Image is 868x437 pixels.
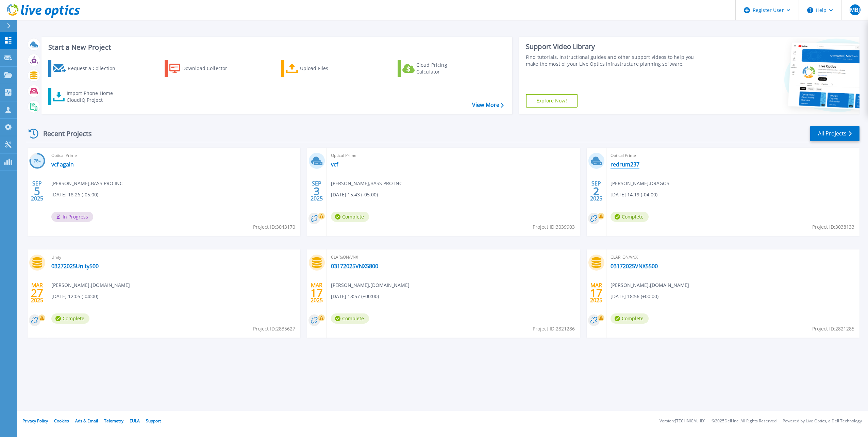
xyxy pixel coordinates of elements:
[75,418,98,424] a: Ads & Email
[611,293,658,300] span: [DATE] 18:56 (+00:00)
[611,212,649,222] span: Complete
[26,125,101,142] div: Recent Projects
[29,157,45,165] h3: 78
[331,254,576,261] span: CLARiiON/VNX
[51,281,130,289] span: [PERSON_NAME] , [DOMAIN_NAME]
[281,60,357,77] a: Upload Files
[590,179,603,204] div: SEP 2025
[660,419,705,423] li: Version: [TECHNICAL_ID]
[51,161,74,168] a: vcf again
[314,188,320,194] span: 3
[68,62,122,75] div: Request a Collection
[611,180,669,187] span: [PERSON_NAME] , DRAGOS
[416,62,471,75] div: Cloud Pricing Calculator
[31,290,43,296] span: 27
[611,161,639,168] a: redrum237
[51,254,296,261] span: Unity
[22,418,48,424] a: Privacy Policy
[331,180,402,187] span: [PERSON_NAME] , BASS PRO INC
[51,180,123,187] span: [PERSON_NAME] , BASS PRO INC
[611,263,658,270] a: 03172025VNX5500
[611,281,689,289] span: [PERSON_NAME] , [DOMAIN_NAME]
[526,94,578,108] a: Explore Now!
[331,293,379,300] span: [DATE] 18:57 (+00:00)
[611,313,649,324] span: Complete
[331,281,410,289] span: [PERSON_NAME] , [DOMAIN_NAME]
[310,280,323,305] div: MAR 2025
[331,212,369,222] span: Complete
[331,191,378,198] span: [DATE] 15:43 (-05:00)
[472,102,504,108] a: View More
[130,418,140,424] a: EULA
[526,42,702,51] div: Support Video Library
[51,191,98,198] span: [DATE] 18:26 (-05:00)
[38,159,41,163] span: %
[48,60,124,77] a: Request a Collection
[165,60,240,77] a: Download Collector
[31,179,44,204] div: SEP 2025
[300,62,354,75] div: Upload Files
[51,313,89,324] span: Complete
[850,7,859,13] span: MBJ
[611,191,657,198] span: [DATE] 14:19 (-04:00)
[310,179,323,204] div: SEP 2025
[526,54,702,67] div: Find tutorials, instructional guides and other support videos to help you make the most of your L...
[590,280,603,305] div: MAR 2025
[67,90,120,103] div: Import Phone Home CloudIQ Project
[182,62,237,75] div: Download Collector
[712,419,777,423] li: © 2025 Dell Inc. All Rights Reserved
[331,313,369,324] span: Complete
[812,325,854,333] span: Project ID: 2821285
[48,44,503,51] h3: Start a New Project
[783,419,862,423] li: Powered by Live Optics, a Dell Technology
[533,325,575,333] span: Project ID: 2821286
[51,263,99,270] a: 03272025Unity500
[51,152,296,159] span: Optical Prime
[331,263,378,270] a: 03172025VNX5800
[34,188,40,194] span: 5
[611,254,855,261] span: CLARiiON/VNX
[146,418,161,424] a: Support
[253,223,295,231] span: Project ID: 3043170
[331,152,576,159] span: Optical Prime
[104,418,123,424] a: Telemetry
[51,212,93,222] span: In Progress
[812,223,854,231] span: Project ID: 3038133
[54,418,69,424] a: Cookies
[253,325,295,333] span: Project ID: 2835627
[311,290,323,296] span: 17
[31,280,44,305] div: MAR 2025
[331,161,338,168] a: vcf
[590,290,602,296] span: 17
[593,188,599,194] span: 2
[533,223,575,231] span: Project ID: 3039903
[810,126,859,141] a: All Projects
[398,60,473,77] a: Cloud Pricing Calculator
[611,152,855,159] span: Optical Prime
[51,293,98,300] span: [DATE] 12:05 (-04:00)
